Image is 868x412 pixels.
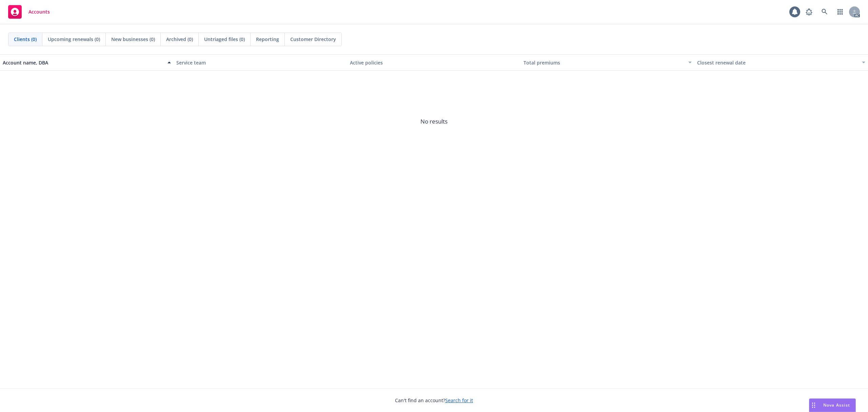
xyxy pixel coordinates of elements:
div: Total premiums [524,59,684,66]
div: Drag to move [809,399,818,412]
span: Customer Directory [290,36,336,43]
div: Active policies [350,59,518,66]
div: Service team [176,59,344,66]
button: Service team [174,54,347,71]
span: Archived (0) [166,36,193,43]
span: Accounts [28,9,50,15]
span: Reporting [256,36,279,43]
span: New businesses (0) [111,36,155,43]
span: Untriaged files (0) [204,36,245,43]
button: Total premiums [521,54,694,71]
button: Active policies [347,54,521,71]
div: Account name, DBA [3,59,163,66]
button: Nova Assist [809,398,856,412]
span: Clients (0) [14,36,37,43]
div: Closest renewal date [697,59,858,66]
a: Report a Bug [802,5,816,19]
button: Closest renewal date [694,54,868,71]
a: Accounts [5,2,53,21]
a: Switch app [833,5,847,19]
a: Search [818,5,831,19]
span: Upcoming renewals (0) [48,36,100,43]
a: Search for it [445,397,473,404]
span: Nova Assist [823,402,850,408]
span: Can't find an account? [395,397,473,404]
